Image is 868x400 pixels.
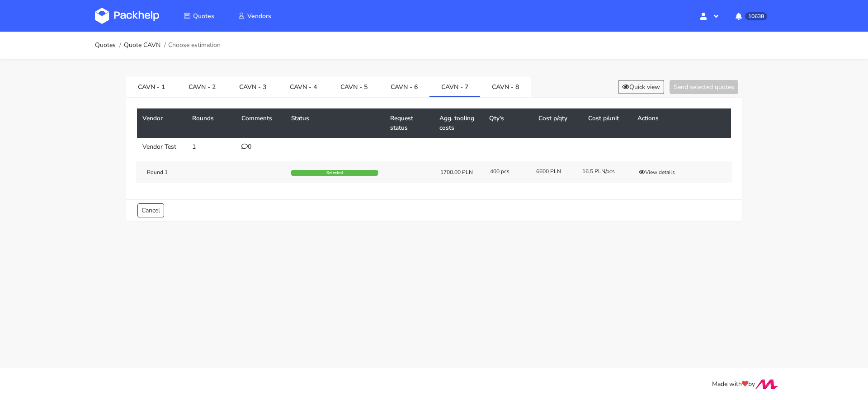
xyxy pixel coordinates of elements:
button: Quick view [618,80,664,94]
td: 1 [187,138,236,156]
div: 0 [241,143,280,151]
span: Quotes [193,12,214,20]
th: Cost p/unit [583,108,632,138]
a: CAVN - 6 [379,76,430,96]
button: View details [635,168,679,177]
a: CAVN - 3 [227,76,278,96]
th: Actions [632,108,731,138]
span: 10638 [745,12,767,20]
img: Move Closer [755,379,778,389]
div: Made with by [83,379,785,390]
a: CAVN - 4 [278,76,329,96]
td: Vendor Test [137,138,187,156]
th: Rounds [187,108,236,138]
div: 6600 PLN [530,168,576,175]
div: Selected [291,170,378,176]
a: Cancel [137,203,164,217]
th: Agg. tooling costs [434,108,484,138]
nav: breadcrumb [95,36,221,54]
div: 400 pcs [484,168,530,175]
img: Dashboard [95,8,159,24]
a: CAVN - 7 [429,76,480,96]
th: Comments [236,108,286,138]
th: Status [286,108,385,138]
a: Quote CAVN [124,42,160,49]
th: Cost p/qty [533,108,583,138]
a: CAVN - 2 [177,76,227,96]
a: CAVN - 5 [329,76,379,96]
div: 1700.00 PLN [440,169,477,176]
a: CAVN - 8 [480,76,531,96]
a: Quotes [95,42,116,49]
a: Vendors [227,8,282,24]
button: Send selected quotes [670,80,738,94]
th: Qty's [484,108,533,138]
th: Vendor [137,108,187,138]
button: 10638 [728,8,773,24]
a: CAVN - 1 [126,76,177,96]
div: Round 1 [136,169,236,176]
span: Vendors [247,12,271,20]
table: CAVN - 7 [137,108,731,188]
a: Quotes [173,8,225,24]
span: Choose estimation [168,42,221,49]
th: Request status [385,108,434,138]
div: 16.5 PLN/pcs [576,168,622,175]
